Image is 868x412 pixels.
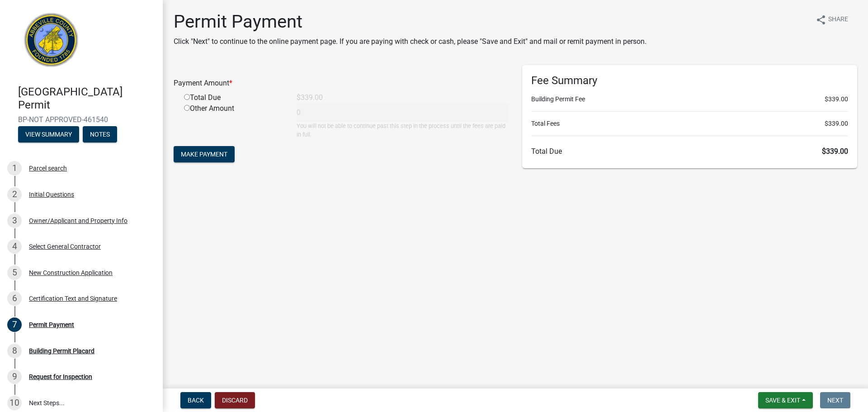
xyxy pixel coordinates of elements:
[7,265,22,280] div: 5
[181,151,227,158] span: Make Payment
[180,392,211,408] button: Back
[822,147,848,156] span: $339.00
[816,14,826,25] i: share
[825,119,848,128] span: $339.00
[18,9,85,76] img: Abbeville County, South Carolina
[7,369,22,384] div: 9
[29,374,92,380] div: Request for Inspection
[29,348,94,354] div: Building Permit Placard
[18,85,156,112] h4: [GEOGRAPHIC_DATA] Permit
[174,11,646,33] h1: Permit Payment
[18,115,145,124] span: BP-NOT APPROVED-461540
[820,392,850,408] button: Next
[7,187,22,202] div: 2
[177,103,290,139] div: Other Amount
[18,126,79,142] button: View Summary
[29,191,74,198] div: Initial Questions
[531,119,848,128] li: Total Fees
[765,397,800,404] span: Save & Exit
[188,397,204,404] span: Back
[7,213,22,228] div: 3
[174,36,646,47] p: Click "Next" to continue to the online payment page. If you are paying with check or cash, please...
[828,14,848,25] span: Share
[7,291,22,306] div: 6
[18,131,79,138] wm-modal-confirm: Summary
[808,11,855,28] button: shareShare
[7,396,22,410] div: 10
[167,78,515,89] div: Payment Amount
[29,322,74,328] div: Permit Payment
[825,95,848,104] span: $339.00
[7,317,22,332] div: 7
[827,397,843,404] span: Next
[83,131,117,138] wm-modal-confirm: Notes
[83,126,117,142] button: Notes
[531,74,848,87] h6: Fee Summary
[758,392,813,408] button: Save & Exit
[215,392,255,408] button: Discard
[7,239,22,254] div: 4
[177,92,290,103] div: Total Due
[174,146,235,162] button: Make Payment
[531,95,848,104] li: Building Permit Fee
[29,295,117,302] div: Certification Text and Signature
[7,344,22,358] div: 8
[29,218,127,224] div: Owner/Applicant and Property Info
[29,165,67,171] div: Parcel search
[531,147,848,156] h6: Total Due
[29,243,101,250] div: Select General Contractor
[7,161,22,175] div: 1
[29,270,113,276] div: New Construction Application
